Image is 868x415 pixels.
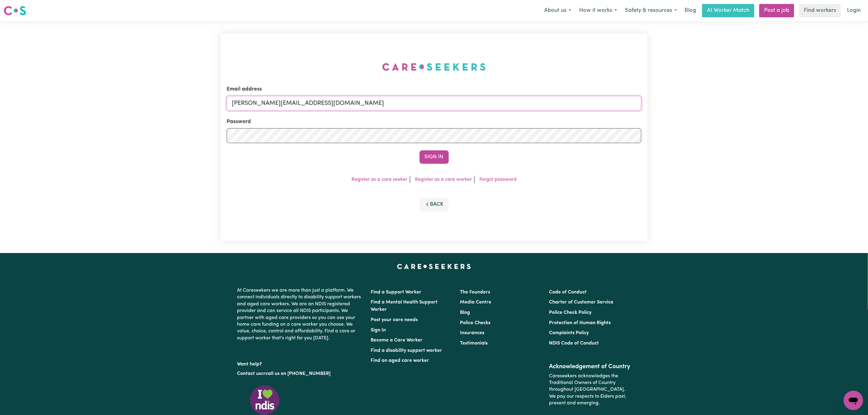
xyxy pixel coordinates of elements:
[397,264,471,269] a: Careseekers home page
[420,150,449,164] button: Sign In
[549,290,587,295] a: Code of Conduct
[843,4,864,17] a: Login
[621,4,681,17] button: Safety & resources
[759,4,794,17] a: Post a job
[681,4,700,17] a: Blog
[371,290,422,295] a: Find a Support Worker
[420,198,449,211] button: Back
[227,118,251,126] label: Password
[460,331,484,335] a: Insurances
[352,177,407,182] a: Register as a care seeker
[549,341,599,346] a: NDIS Code of Conduct
[227,85,262,93] label: Email address
[702,4,754,17] a: AI Worker Match
[460,341,488,346] a: Testimonials
[460,290,490,295] a: The Founders
[799,4,841,17] a: Find workers
[237,371,261,376] a: Contact us
[237,368,364,379] p: or
[237,285,364,344] p: At Careseekers we are more than just a platform. We connect individuals directly to disability su...
[371,328,386,333] a: Sign In
[460,300,491,305] a: Media Centre
[227,96,641,111] input: Email address
[575,4,621,17] button: How it works
[4,5,26,16] img: Careseekers logo
[371,348,442,353] a: Find a disability support worker
[371,317,418,322] a: Post your care needs
[549,310,592,315] a: Police Check Policy
[479,177,516,182] a: Forgot password
[460,321,490,325] a: Police Checks
[549,300,613,305] a: Charter of Customer Service
[540,4,575,17] button: About us
[549,321,611,325] a: Protection of Human Rights
[415,177,472,182] a: Register as a care worker
[549,363,631,370] h2: Acknowledgement of Country
[371,300,438,312] a: Find a Mental Health Support Worker
[460,310,470,315] a: Blog
[549,331,589,335] a: Complaints Policy
[371,338,423,343] a: Become a Care Worker
[549,370,631,409] p: Careseekers acknowledges the Traditional Owners of Country throughout [GEOGRAPHIC_DATA]. We pay o...
[844,391,863,410] iframe: Button to launch messaging window, conversation in progress
[371,358,429,363] a: Find an aged care worker
[237,358,364,368] p: Want help?
[266,371,331,376] a: call us on [PHONE_NUMBER]
[4,4,26,18] a: Careseekers logo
